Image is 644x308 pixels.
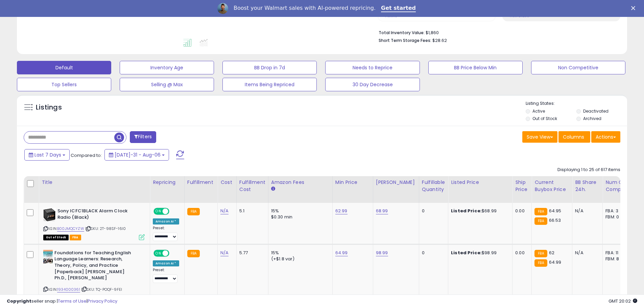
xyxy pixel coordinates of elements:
a: Terms of Use [58,298,87,304]
div: Boost your Walmart sales with AI-powered repricing. [234,5,376,11]
div: [PERSON_NAME] [376,179,416,186]
button: BB Price Below Min [428,61,523,74]
li: $1,860 [379,28,615,36]
button: Selling @ Max [120,78,214,91]
button: [DATE]-31 - Aug-06 [104,149,169,161]
small: Amazon Fees. [271,186,275,192]
span: All listings that are currently out of stock and unavailable for purchase on Amazon [43,235,69,240]
button: Actions [591,131,620,143]
label: Archived [583,116,601,121]
div: seller snap | | [7,298,117,305]
b: Total Inventory Value: [379,30,425,35]
span: [DATE]-31 - Aug-06 [115,151,161,158]
div: (+$1.8 var) [271,256,327,262]
button: Last 7 Days [24,149,70,161]
div: Close [631,6,638,10]
div: Listed Price [451,179,509,186]
span: $28.62 [432,37,447,44]
b: Listed Price: [451,250,482,256]
small: FBA [187,250,200,257]
div: Title [42,179,147,186]
button: Columns [558,131,590,143]
b: Listed Price: [451,208,482,214]
a: 1934000361 [57,287,80,292]
a: 68.99 [376,208,388,214]
div: Ship Price [515,179,529,193]
small: FBA [534,250,547,257]
div: Amazon AI * [153,218,179,224]
div: 15% [271,250,327,256]
div: Current Buybox Price [534,179,569,193]
div: Min Price [335,179,370,186]
a: 62.99 [335,208,348,214]
img: Profile image for Adrian [217,3,228,14]
a: B00JMQCYZW [57,226,84,232]
small: FBA [534,259,547,267]
span: Last 7 Days [34,151,61,158]
div: Displaying 1 to 25 of 617 items [557,167,620,173]
div: Preset: [153,268,179,283]
div: 0.00 [515,250,526,256]
div: Cost [220,179,234,186]
a: 98.99 [376,250,388,256]
b: Short Term Storage Fees: [379,38,431,43]
button: Top Sellers [17,78,111,91]
small: FBA [187,208,200,215]
div: N/A [575,250,597,256]
label: Out of Stock [532,116,557,121]
div: BB Share 24h. [575,179,600,193]
span: 2025-08-14 20:02 GMT [609,298,637,304]
span: 62 [549,250,554,256]
div: $68.99 [451,208,507,214]
img: 41jhy0Wqc1L._SL40_.jpg [43,208,56,221]
div: FBA: 3 [605,208,628,214]
span: OFF [168,250,179,256]
button: Non Competitive [531,61,625,74]
a: Get started [381,5,416,12]
b: Foundations for Teaching English Language Learners: Research, Theory, Policy, and Practice [Paper... [54,250,137,283]
button: Items Being Repriced [222,78,317,91]
div: Num of Comp. [605,179,630,193]
a: N/A [220,208,229,214]
button: BB Drop in 7d [222,61,317,74]
span: 64.95 [549,208,562,214]
span: 66.53 [549,217,561,223]
img: 413cj066ImL._SL40_.jpg [43,250,53,263]
button: Inventory Age [120,61,214,74]
div: N/A [575,208,597,214]
span: | SKU: 2T-98SF-16I0 [85,226,126,231]
div: FBM: 0 [605,214,628,220]
div: Fulfillment [187,179,215,186]
span: ON [154,250,163,256]
strong: Copyright [7,298,31,304]
div: Amazon AI * [153,260,179,266]
a: 64.99 [335,250,348,256]
div: Fulfillable Quantity [422,179,445,193]
b: Sony ICFC1BLACK Alarm Clock Radio (Black) [57,208,140,222]
span: ON [154,209,163,214]
span: 64.99 [549,259,562,265]
small: FBA [534,217,547,225]
span: OFF [168,209,179,214]
div: 0 [422,208,443,214]
div: 0 [422,250,443,256]
button: Default [17,61,111,74]
small: FBA [534,208,547,215]
label: Active [532,108,545,114]
label: Deactivated [583,108,609,114]
span: Compared to: [71,152,102,159]
div: ASIN: [43,208,145,239]
div: FBM: 8 [605,256,628,262]
div: $0.30 min [271,214,327,220]
div: $98.99 [451,250,507,256]
button: Save View [522,131,557,143]
h5: Listings [36,103,62,112]
div: Amazon Fees [271,179,330,186]
span: Columns [563,134,584,140]
div: 5.1 [239,208,263,214]
span: | SKU: TQ-POQF-9FEI [81,287,122,292]
button: Needs to Reprice [325,61,420,74]
div: 0.00 [515,208,526,214]
div: FBA: 11 [605,250,628,256]
button: Filters [130,131,156,143]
